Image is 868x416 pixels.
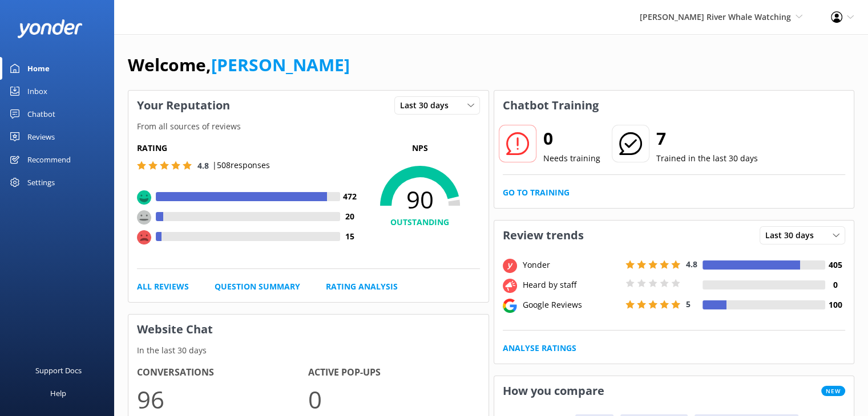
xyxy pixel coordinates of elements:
[197,160,209,171] span: 4.8
[27,125,55,148] div: Reviews
[825,279,845,291] h4: 0
[27,57,50,80] div: Home
[360,216,480,229] h4: OUTSTANDING
[360,185,480,214] span: 90
[137,142,360,154] h5: Rating
[543,152,600,165] p: Needs training
[656,152,758,165] p: Trained in the last 30 days
[50,382,66,405] div: Help
[340,190,360,203] h4: 472
[211,53,350,76] a: [PERSON_NAME]
[686,259,697,270] span: 4.8
[360,142,480,154] p: NPS
[308,365,479,380] h4: Active Pop-ups
[27,103,55,125] div: Chatbot
[520,259,623,271] div: Yonder
[137,365,308,380] h4: Conversations
[128,315,488,344] h3: Website Chat
[494,91,607,120] h3: Chatbot Training
[520,299,623,311] div: Google Reviews
[35,359,82,382] div: Support Docs
[17,19,83,38] img: yonder-white-logo.png
[825,299,845,311] h4: 100
[520,279,623,291] div: Heard by staff
[640,11,791,22] span: [PERSON_NAME] River Whale Watching
[821,386,845,396] span: New
[27,148,71,171] div: Recommend
[27,171,55,194] div: Settings
[215,280,300,293] a: Question Summary
[400,99,455,112] span: Last 30 days
[128,120,488,133] p: From all sources of reviews
[128,91,239,120] h3: Your Reputation
[543,125,600,152] h2: 0
[128,51,350,79] h1: Welcome,
[494,221,592,250] h3: Review trends
[765,229,821,242] span: Last 30 days
[137,280,189,293] a: All Reviews
[27,80,47,103] div: Inbox
[128,344,488,357] p: In the last 30 days
[340,230,360,243] h4: 15
[212,159,270,172] p: | 508 responses
[503,342,576,354] a: Analyse Ratings
[825,259,845,271] h4: 405
[494,376,613,406] h3: How you compare
[340,210,360,223] h4: 20
[686,299,691,309] span: 5
[326,280,398,293] a: Rating Analysis
[503,186,570,199] a: Go to Training
[656,125,758,152] h2: 7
